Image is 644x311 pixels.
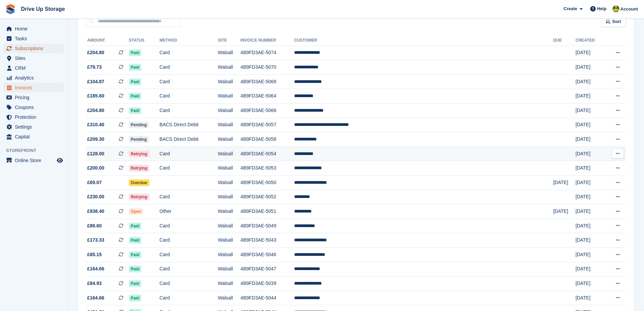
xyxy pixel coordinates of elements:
td: 4B9FD3AE-5052 [240,190,294,204]
td: Card [160,147,218,161]
td: Walsall [218,219,240,233]
a: menu [3,34,64,43]
td: Card [160,74,218,89]
a: menu [3,53,64,63]
span: £230.00 [87,193,104,200]
td: [DATE] [553,204,575,219]
span: Analytics [15,73,55,83]
td: 4B9FD3AE-5053 [240,161,294,176]
td: Walsall [218,147,240,161]
td: Walsall [218,132,240,147]
td: [DATE] [576,219,605,233]
th: Created [576,35,605,46]
span: £310.40 [87,121,104,128]
td: [DATE] [576,233,605,248]
a: Drive Up Storage [18,3,68,15]
a: menu [3,112,64,122]
td: [DATE] [576,190,605,204]
span: Pending [129,121,149,128]
td: Card [160,262,218,276]
span: Storefront [6,147,67,154]
td: Other [160,204,218,219]
th: Method [160,35,218,46]
td: 4B9FD3AE-5066 [240,104,294,118]
td: [DATE] [576,248,605,262]
td: 4B9FD3AE-5050 [240,176,294,190]
a: menu [3,44,64,53]
td: Card [160,104,218,118]
td: Card [160,248,218,262]
td: Walsall [218,233,240,248]
td: [DATE] [576,74,605,89]
span: £85.15 [87,251,102,258]
span: £89.60 [87,222,102,229]
span: £209.30 [87,136,104,143]
td: Walsall [218,176,240,190]
span: Pending [129,136,149,143]
td: [DATE] [576,118,605,132]
td: Walsall [218,46,240,60]
a: menu [3,156,64,165]
td: 4B9FD3AE-5064 [240,89,294,104]
td: Card [160,291,218,305]
td: Walsall [218,204,240,219]
span: Paid [129,266,141,272]
td: Walsall [218,118,240,132]
td: [DATE] [576,104,605,118]
span: £128.00 [87,150,104,157]
a: menu [3,24,64,34]
td: Card [160,161,218,176]
span: Paid [129,280,141,287]
td: [DATE] [576,147,605,161]
span: £185.60 [87,92,104,99]
td: [DATE] [576,276,605,291]
span: Sort [612,18,621,25]
td: 4B9FD3AE-5049 [240,219,294,233]
span: Account [620,6,638,13]
span: Settings [15,122,55,132]
td: Walsall [218,104,240,118]
td: Walsall [218,74,240,89]
span: Overdue [129,179,149,186]
span: Paid [129,295,141,302]
span: £204.80 [87,49,104,56]
img: stora-icon-8386f47178a22dfd0bd8f6a31ec36ba5ce8667c1dd55bd0f319d3a0aa187defe.svg [5,4,16,14]
td: [DATE] [576,161,605,176]
th: Invoice Number [240,35,294,46]
td: 4B9FD3AE-5039 [240,276,294,291]
td: Walsall [218,248,240,262]
td: [DATE] [576,132,605,147]
span: £164.66 [87,294,104,302]
td: Walsall [218,60,240,75]
td: 4B9FD3AE-5051 [240,204,294,219]
span: Paid [129,237,141,244]
span: Paid [129,49,141,56]
td: [DATE] [576,176,605,190]
td: Walsall [218,89,240,104]
td: [DATE] [576,291,605,305]
td: Card [160,46,218,60]
span: £938.40 [87,208,104,215]
td: BACS Direct Debit [160,132,218,147]
span: £84.93 [87,280,102,287]
td: Card [160,276,218,291]
td: 4B9FD3AE-5043 [240,233,294,248]
span: £173.33 [87,237,104,244]
td: Card [160,190,218,204]
a: menu [3,93,64,102]
td: [DATE] [576,89,605,104]
td: BACS Direct Debit [160,118,218,132]
a: menu [3,83,64,92]
td: Walsall [218,276,240,291]
td: Card [160,89,218,104]
a: Preview store [56,156,64,164]
td: [DATE] [576,262,605,276]
td: 4B9FD3AE-5068 [240,74,294,89]
td: Card [160,60,218,75]
span: Paid [129,107,141,114]
td: [DATE] [576,46,605,60]
th: Amount [86,35,129,46]
span: Retrying [129,165,149,172]
td: 4B9FD3AE-5046 [240,248,294,262]
span: Open [129,208,143,215]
